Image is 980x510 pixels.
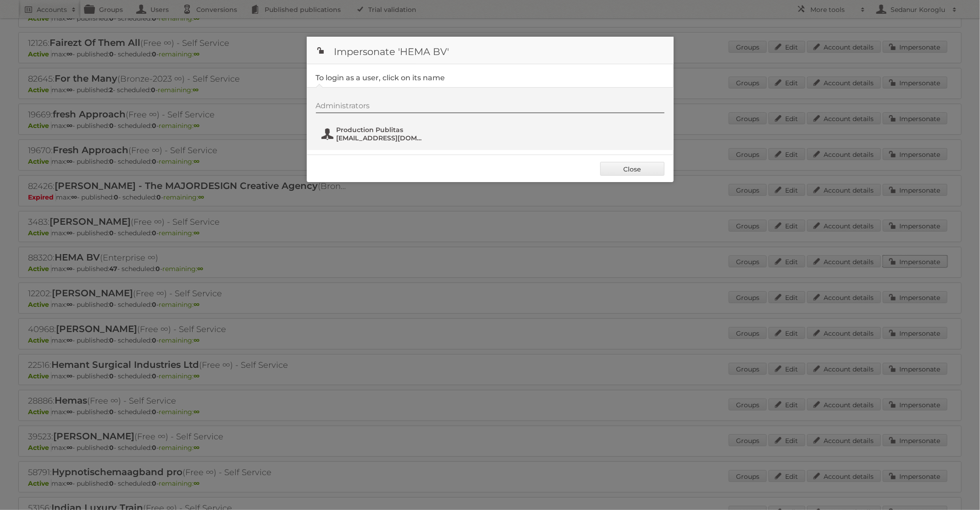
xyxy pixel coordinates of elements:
[600,162,664,176] a: Close
[321,125,428,143] button: Production Publitas [EMAIL_ADDRESS][DOMAIN_NAME]
[307,37,674,64] h1: Impersonate 'HEMA BV'
[337,134,426,142] span: [EMAIL_ADDRESS][DOMAIN_NAME]
[316,73,445,82] legend: To login as a user, click on its name
[316,101,664,113] div: Administrators
[337,126,426,134] span: Production Publitas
